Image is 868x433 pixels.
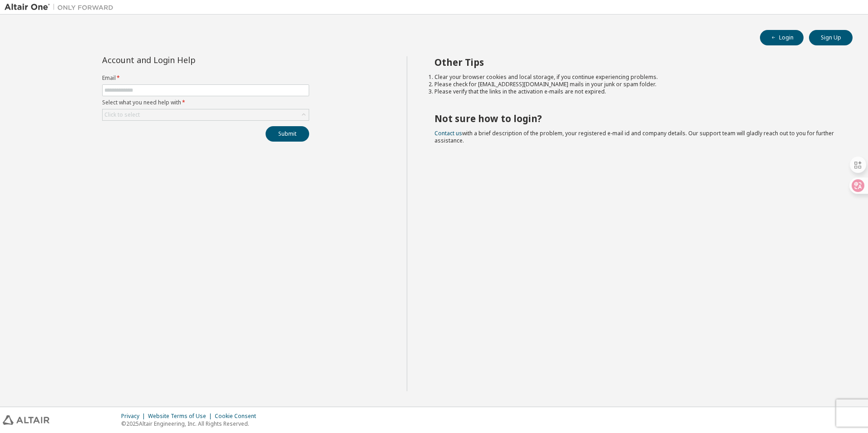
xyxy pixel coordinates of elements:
li: Please check for [EMAIL_ADDRESS][DOMAIN_NAME] mails in your junk or spam folder. [434,81,837,88]
li: Please verify that the links in the activation e-mails are not expired. [434,88,837,95]
label: Email [102,74,309,82]
img: Altair One [5,3,118,12]
button: Sign Up [809,30,853,45]
a: Contact us [434,129,462,137]
div: Website Terms of Use [148,413,215,420]
button: Submit [266,126,309,142]
div: Privacy [121,413,148,420]
div: Click to select [103,109,309,120]
img: altair_logo.svg [3,415,49,425]
label: Select what you need help with [102,99,309,106]
div: Account and Login Help [102,56,268,64]
button: Login [760,30,804,45]
div: Click to select [104,111,140,118]
p: © 2025 Altair Engineering, Inc. All Rights Reserved. [121,420,261,428]
div: Cookie Consent [215,413,261,420]
h2: Not sure how to login? [434,113,837,124]
li: Clear your browser cookies and local storage, if you continue experiencing problems. [434,74,837,81]
h2: Other Tips [434,56,837,68]
span: with a brief description of the problem, your registered e-mail id and company details. Our suppo... [434,129,834,144]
